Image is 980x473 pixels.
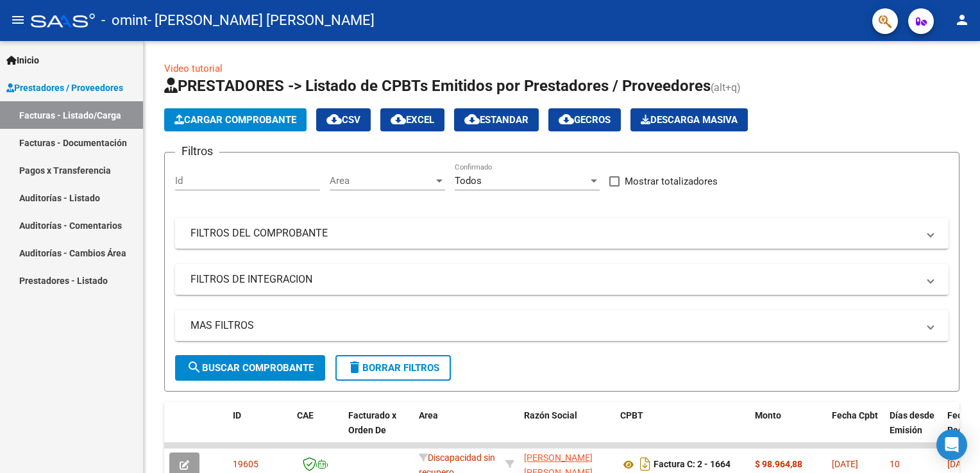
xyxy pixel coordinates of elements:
[175,142,219,160] h3: Filtros
[464,112,480,127] mat-icon: cloud_download
[190,272,918,286] mat-panel-title: FILTROS DE INTEGRACION
[559,112,574,127] mat-icon: cloud_download
[316,108,371,131] button: CSV
[6,53,39,67] span: Inicio
[187,360,202,375] mat-icon: search
[380,108,444,131] button: EXCEL
[391,114,434,126] span: EXCEL
[187,362,314,374] span: Buscar Comprobante
[630,108,748,131] app-download-masive: Descarga masiva de comprobantes (adjuntos)
[832,410,878,420] span: Fecha Cpbt
[175,310,949,341] mat-expansion-panel-header: MAS FILTROS
[464,114,528,126] span: Estandar
[620,410,643,420] span: CPBT
[330,175,434,187] span: Area
[455,175,482,187] span: Todos
[175,264,949,295] mat-expansion-panel-header: FILTROS DE INTEGRACION
[347,360,362,375] mat-icon: delete
[936,429,967,460] div: Open Intercom Messenger
[292,402,343,458] datatable-header-cell: CAE
[954,12,970,28] mat-icon: person
[711,81,741,94] span: (alt+q)
[641,114,738,126] span: Descarga Masiva
[832,459,858,469] span: [DATE]
[419,410,438,420] span: Area
[454,108,539,131] button: Estandar
[391,112,406,127] mat-icon: cloud_download
[827,402,884,458] datatable-header-cell: Fecha Cpbt
[414,402,500,458] datatable-header-cell: Area
[347,362,439,374] span: Borrar Filtros
[519,402,615,458] datatable-header-cell: Razón Social
[615,402,750,458] datatable-header-cell: CPBT
[174,114,296,126] span: Cargar Comprobante
[335,355,451,381] button: Borrar Filtros
[175,355,325,381] button: Buscar Comprobante
[559,114,611,126] span: Gecros
[6,81,123,95] span: Prestadores / Proveedores
[326,112,342,127] mat-icon: cloud_download
[164,63,223,74] a: Video tutorial
[228,402,292,458] datatable-header-cell: ID
[233,459,258,469] span: 19605
[348,410,396,435] span: Facturado x Orden De
[101,6,148,35] span: - omint
[654,460,731,470] strong: Factura C: 2 - 1664
[164,108,307,131] button: Cargar Comprobante
[190,319,918,333] mat-panel-title: MAS FILTROS
[524,410,577,420] span: Razón Social
[755,459,802,469] strong: $ 98.964,88
[548,108,621,131] button: Gecros
[164,77,711,95] span: PRESTADORES -> Listado de CPBTs Emitidos por Prestadores / Proveedores
[890,459,900,469] span: 10
[148,6,375,35] span: - [PERSON_NAME] [PERSON_NAME]
[175,218,949,249] mat-expansion-panel-header: FILTROS DEL COMPROBANTE
[755,410,781,420] span: Monto
[190,226,918,240] mat-panel-title: FILTROS DEL COMPROBANTE
[233,410,241,420] span: ID
[326,114,360,126] span: CSV
[884,402,942,458] datatable-header-cell: Días desde Emisión
[630,108,748,131] button: Descarga Masiva
[297,410,314,420] span: CAE
[947,459,974,469] span: [DATE]
[750,402,827,458] datatable-header-cell: Monto
[10,12,26,28] mat-icon: menu
[890,410,934,435] span: Días desde Emisión
[625,174,718,189] span: Mostrar totalizadores
[343,402,414,458] datatable-header-cell: Facturado x Orden De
